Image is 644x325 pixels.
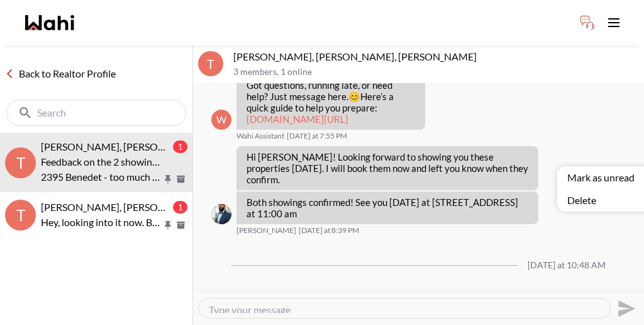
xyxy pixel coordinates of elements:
span: [PERSON_NAME], [PERSON_NAME], [PERSON_NAME] [41,140,284,152]
div: T [198,51,223,76]
div: T [5,200,36,231]
textarea: Type your message [209,304,600,313]
button: Toggle open navigation menu [601,10,626,35]
span: [PERSON_NAME], [PERSON_NAME] [41,201,202,213]
div: T [5,147,36,178]
button: Send [611,294,639,322]
a: Wahi homepage [25,15,74,30]
button: Pin [162,220,174,231]
p: 3 members , 1 online [233,67,639,77]
p: 2395 Benedet - too much work / cost to bring to what they would need from the home. Not under con... [41,169,162,185]
p: [PERSON_NAME], [PERSON_NAME], [PERSON_NAME] [233,50,639,63]
button: Archive [174,220,187,231]
div: 1 [173,201,187,214]
p: Hey, looking into it now. Btw we are running 7 mins late [41,215,162,230]
input: Search [37,106,158,119]
button: Archive [174,174,187,185]
div: 1 [173,140,187,153]
p: Feedback on the 2 showings [DATE]: 2446 Poplar - move in ready and decent layout for a 2 family r... [41,154,162,169]
button: Pin [162,174,174,185]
